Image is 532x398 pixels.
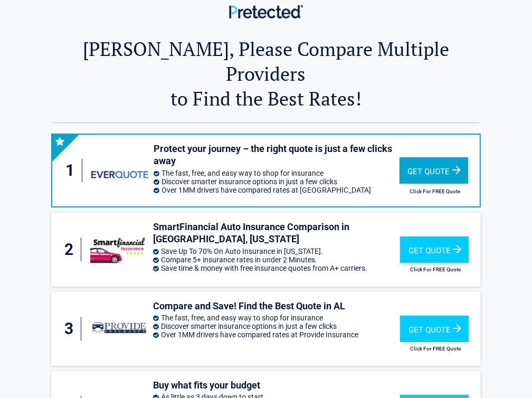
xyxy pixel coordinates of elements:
[400,188,470,194] h2: Click For FREE Quote
[90,236,147,263] img: smartfinancial's logo
[229,5,303,18] img: Main Logo
[153,255,401,264] li: Compare 5+ insurance rates in under 2 Minutes.
[63,159,82,183] div: 1
[400,316,469,342] div: Get Quote
[154,186,400,194] li: Over 1MM drivers have compared rates at [GEOGRAPHIC_DATA]
[90,315,147,343] img: provide-insurance's logo
[153,264,401,272] li: Save time & money with free insurance quotes from A+ carriers.
[62,238,81,262] div: 2
[154,169,400,177] li: The fast, free, and easy way to shop for insurance
[400,157,468,184] div: Get Quote
[53,36,479,111] h2: [PERSON_NAME], Please Compare Multiple Providers to Find the Best Rates!
[154,143,400,167] h3: Protect your journey – the right quote is just a few clicks away
[153,247,401,255] li: Save Up To 70% On Auto Insurance in [US_STATE].
[400,267,471,272] h2: Click For FREE Quote
[400,346,471,352] h2: Click For FREE Quote
[153,330,401,339] li: Over 1MM drivers have compared rates at Provide Insurance
[400,236,469,263] div: Get Quote
[91,171,148,178] img: everquote's logo
[154,177,400,186] li: Discover smarter insurance options in just a few clicks
[153,379,401,391] h3: Buy what fits your budget
[153,221,401,245] h3: SmartFinancial Auto Insurance Comparison in [GEOGRAPHIC_DATA], [US_STATE]
[62,317,81,341] div: 3
[153,322,401,330] li: Discover smarter insurance options in just a few clicks
[153,314,401,322] li: The fast, free, and easy way to shop for insurance
[153,300,401,312] h3: Compare and Save! Find the Best Quote in AL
